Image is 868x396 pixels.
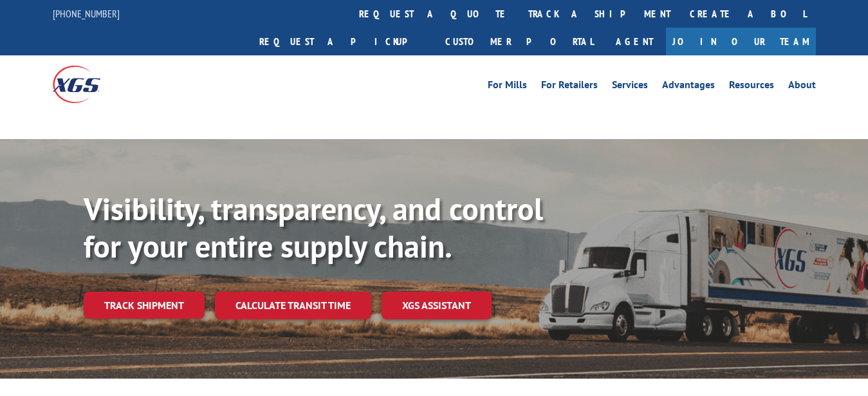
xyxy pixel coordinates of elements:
a: Request a pickup [250,28,436,55]
a: Join Our Team [666,28,816,55]
b: Visibility, transparency, and control for your entire supply chain. [84,189,543,266]
a: Advantages [662,80,715,94]
a: Agent [603,28,666,55]
a: [PHONE_NUMBER] [53,7,120,20]
a: Calculate transit time [215,292,371,319]
a: Services [612,80,648,94]
a: For Retailers [541,80,598,94]
a: About [788,80,816,94]
a: Resources [729,80,774,94]
a: Customer Portal [436,28,603,55]
a: XGS ASSISTANT [382,292,492,319]
a: Track shipment [84,292,205,319]
a: For Mills [488,80,527,94]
